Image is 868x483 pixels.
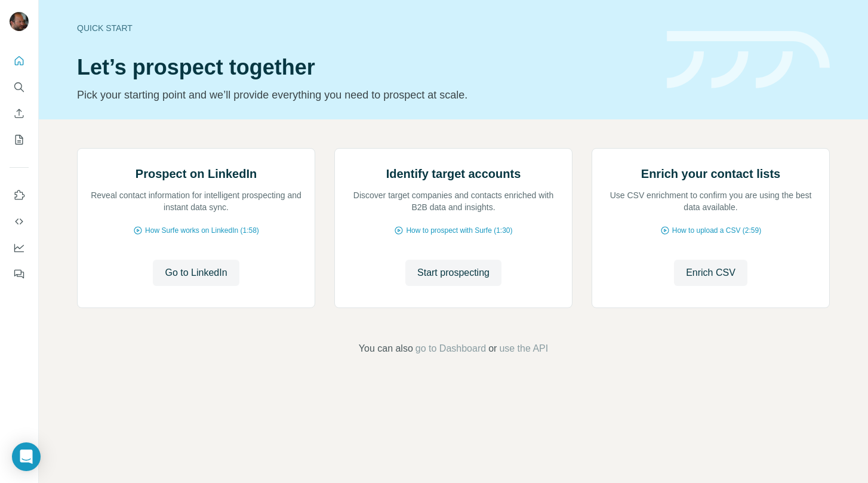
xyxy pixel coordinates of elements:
button: Use Surfe on LinkedIn [10,184,29,206]
span: You can also [359,342,413,356]
img: Avatar [10,12,29,31]
span: How Surfe works on LinkedIn (1:58) [145,225,259,236]
button: Search [10,76,29,98]
p: Discover target companies and contacts enriched with B2B data and insights. [347,189,560,213]
button: Dashboard [10,237,29,259]
button: go to Dashboard [415,342,486,356]
h2: Prospect on LinkedIn [136,165,257,182]
button: Quick start [10,50,29,72]
span: Enrich CSV [686,266,735,280]
p: Use CSV enrichment to confirm you are using the best data available. [604,189,817,213]
button: Go to LinkedIn [153,260,239,286]
button: Use Surfe API [10,211,29,232]
span: How to prospect with Surfe (1:30) [406,225,512,236]
span: Start prospecting [417,266,490,280]
button: Feedback [10,263,29,285]
div: Open Intercom Messenger [12,442,41,471]
button: use the API [499,342,548,356]
span: Go to LinkedIn [165,266,227,280]
button: Enrich CSV [674,260,747,286]
p: Pick your starting point and we’ll provide everything you need to prospect at scale. [77,87,652,103]
h1: Let’s prospect together [77,56,652,79]
h2: Identify target accounts [386,165,521,182]
div: Quick start [77,22,652,34]
span: How to upload a CSV (2:59) [672,225,761,236]
span: or [488,342,497,356]
img: banner [667,31,830,89]
p: Reveal contact information for intelligent prospecting and instant data sync. [90,189,303,213]
button: Start prospecting [405,260,501,286]
h2: Enrich your contact lists [641,165,780,182]
button: My lists [10,129,29,150]
button: Enrich CSV [10,103,29,124]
